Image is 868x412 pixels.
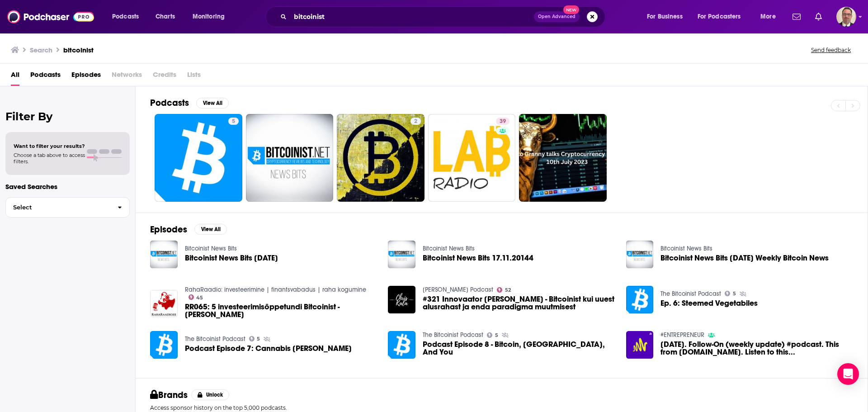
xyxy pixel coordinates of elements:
button: View All [196,98,229,109]
a: The Bitcoinist Podcast [423,331,483,339]
span: For Podcasters [698,10,741,23]
span: 45 [196,296,203,300]
a: Podcast Episode 8 - Bitcoin, Zimbabwe, And You [423,341,615,356]
a: The Bitcoinist Podcast [660,290,721,298]
a: Show notifications dropdown [811,9,826,24]
a: Charts [150,9,180,24]
span: Bitcoinist News Bits [DATE] [185,254,278,262]
p: Saved Searches [5,182,130,191]
a: 2 [410,118,421,125]
button: open menu [186,9,236,24]
button: Show profile menu [836,7,856,27]
span: 2 [414,117,417,126]
span: Select [6,204,110,210]
a: 5 [249,336,260,341]
a: Bitcoinist News Bits 03.11.2014 [185,254,278,262]
h2: Episodes [150,224,187,235]
h2: Brands [150,389,188,401]
a: Bitcoinist News Bits 08.12.14 Weekly Bitcoin News [660,254,829,262]
button: open menu [641,9,694,24]
img: Bitcoinist News Bits 17.11.20144 [388,241,415,268]
span: 5 [257,337,260,341]
a: #321 Innovaator Eerik Potter - Bitcoinist kui uuest alusrahast ja enda paradigma muutmisest [423,295,615,311]
span: New [563,5,580,14]
span: [DATE]. Follow-On (weekly update) #podcast. This from [DOMAIN_NAME]. Listen to this... [660,341,853,356]
span: Podcasts [112,10,139,23]
a: #ENTREPRENEUR [660,331,704,339]
span: Open Advanced [538,14,576,19]
a: EpisodesView All [150,224,227,235]
span: Monitoring [193,10,225,23]
a: 5 [155,114,242,202]
h2: Podcasts [150,97,189,109]
button: Select [5,197,130,218]
span: RR065: 5 investeerimisõppetundi Bitcoinist - [PERSON_NAME] [185,303,377,318]
h2: Filter By [5,110,130,123]
span: Podcast Episode 7: Cannabis [PERSON_NAME] [185,345,352,352]
span: Charts [156,10,175,23]
h3: Search [30,46,52,54]
span: 39 [500,117,506,126]
button: View All [194,224,227,235]
span: Networks [112,67,142,86]
button: open menu [106,9,151,24]
a: Bitcoinist News Bits [660,245,712,252]
span: Credits [153,67,176,86]
a: The Bitcoinist Podcast [185,335,245,343]
a: Chris Kala Podcast [423,286,493,294]
a: 5 [228,118,239,125]
img: User Profile [836,7,856,27]
span: More [760,10,776,23]
a: Bitcoinist News Bits 03.11.2014 [150,241,178,268]
span: Podcast Episode 8 - Bitcoin, [GEOGRAPHIC_DATA], And You [423,341,615,356]
button: Unlock [191,389,230,400]
a: 5 [725,291,736,296]
img: Ep. 6: Steemed Vegetabiles [626,286,654,313]
a: Ep. 6: Steemed Vegetabiles [660,299,758,307]
a: January 9, 2022. Follow-On (weekly update) #podcast. This from bitcoinist.com. Listen to this... [660,341,853,356]
a: Bitcoinist News Bits 08.12.14 Weekly Bitcoin News [626,241,654,268]
a: Bitcoinist News Bits [423,245,475,252]
a: Podcast Episode 8 - Bitcoin, Zimbabwe, And You [388,331,415,359]
a: RahaRaadio: investeerimine | finantsvabadus | raha kogumine [185,286,366,294]
a: Podcasts [30,67,61,86]
span: Choose a tab above to access filters. [14,152,85,165]
button: Open AdvancedNew [534,11,580,22]
span: Logged in as PercPodcast [836,7,856,27]
span: 5 [733,292,736,296]
span: Lists [187,67,201,86]
a: Bitcoinist News Bits [185,245,237,252]
img: RR065: 5 investeerimisõppetundi Bitcoinist - Taavi Pertman [150,290,178,317]
a: PodcastsView All [150,97,229,109]
p: Access sponsor history on the top 5,000 podcasts. [150,404,853,411]
span: Want to filter your results? [14,143,85,149]
a: 45 [189,294,203,300]
a: All [11,67,19,86]
a: Bitcoinist News Bits 17.11.20144 [423,254,533,262]
span: #321 Innovaator [PERSON_NAME] - Bitcoinist kui uuest alusrahast ja enda paradigma muutmisest [423,295,615,311]
a: Podcast Episode 7: Cannabis Kevin [185,345,352,352]
span: Bitcoinist News Bits [DATE] Weekly Bitcoin News [660,254,829,262]
button: open menu [692,9,754,24]
a: Episodes [71,67,101,86]
img: Podcast Episode 7: Cannabis Kevin [150,331,178,359]
h3: bitcoinist [63,46,94,54]
div: Open Intercom Messenger [837,363,859,385]
button: Send feedback [808,46,854,54]
img: January 9, 2022. Follow-On (weekly update) #podcast. This from bitcoinist.com. Listen to this... [626,331,654,359]
a: 52 [497,287,511,293]
a: 5 [487,332,498,338]
a: 39 [428,114,516,202]
a: RR065: 5 investeerimisõppetundi Bitcoinist - Taavi Pertman [185,303,377,318]
span: 5 [495,333,498,337]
